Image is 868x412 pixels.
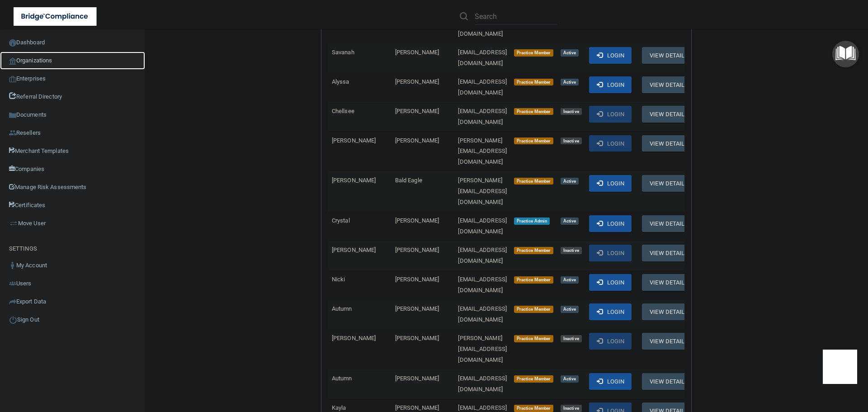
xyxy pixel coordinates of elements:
[395,217,439,224] span: [PERSON_NAME]
[9,298,16,305] img: icon-export.b9366987.png
[514,335,553,342] span: Practice Member
[514,79,553,86] span: Practice Member
[589,76,632,93] button: Login
[642,135,695,152] button: View Details
[9,219,18,228] img: briefcase.64adab9b.png
[642,215,695,232] button: View Details
[589,333,632,350] button: Login
[458,217,507,235] span: [EMAIL_ADDRESS][DOMAIN_NAME]
[458,78,507,96] span: [EMAIL_ADDRESS][DOMAIN_NAME]
[561,218,579,225] span: Active
[561,108,582,115] span: Inactive
[458,276,507,294] span: [EMAIL_ADDRESS][DOMAIN_NAME]
[475,8,557,25] input: Search
[514,108,553,115] span: Practice Member
[642,106,695,123] button: View Details
[395,137,439,144] span: [PERSON_NAME]
[332,217,350,224] span: Crystal
[332,305,352,312] span: Autumn
[458,9,507,37] span: [PERSON_NAME][EMAIL_ADDRESS][DOMAIN_NAME]
[9,39,16,47] img: ic_dashboard_dark.d01f4a41.png
[589,274,632,291] button: Login
[642,175,695,192] button: View Details
[561,137,582,145] span: Inactive
[514,405,553,412] span: Practice Member
[642,333,695,350] button: View Details
[642,245,695,261] button: View Details
[458,177,507,205] span: [PERSON_NAME][EMAIL_ADDRESS][DOMAIN_NAME]
[561,405,582,412] span: Inactive
[589,106,632,123] button: Login
[561,276,579,284] span: Active
[395,305,439,312] span: [PERSON_NAME]
[332,375,352,382] span: Autumn
[9,262,16,269] img: ic_user_dark.df1a06c3.png
[589,215,632,232] button: Login
[561,375,579,383] span: Active
[589,373,632,390] button: Login
[14,7,97,26] img: bridge_compliance_login_screen.278c3ca4.svg
[514,49,553,57] span: Practice Member
[9,129,16,137] img: ic_reseller.de258add.png
[458,335,507,363] span: [PERSON_NAME][EMAIL_ADDRESS][DOMAIN_NAME]
[832,41,859,67] button: Open Resource Center
[332,246,376,253] span: [PERSON_NAME]
[823,350,857,384] iframe: Drift Widget Chat Controller
[458,305,507,323] span: [EMAIL_ADDRESS][DOMAIN_NAME]
[332,137,376,144] span: [PERSON_NAME]
[589,175,632,192] button: Login
[561,178,579,185] span: Active
[9,243,37,254] label: SETTINGS
[395,78,439,85] span: [PERSON_NAME]
[458,49,507,66] span: [EMAIL_ADDRESS][DOMAIN_NAME]
[395,49,439,56] span: [PERSON_NAME]
[514,276,553,284] span: Practice Member
[9,316,17,324] img: ic_power_dark.7ecde6b1.png
[395,246,439,253] span: [PERSON_NAME]
[458,108,507,125] span: [EMAIL_ADDRESS][DOMAIN_NAME]
[395,335,439,341] span: [PERSON_NAME]
[642,303,695,320] button: View Details
[458,246,507,264] span: [EMAIL_ADDRESS][DOMAIN_NAME]
[458,375,507,393] span: [EMAIL_ADDRESS][DOMAIN_NAME]
[332,108,354,114] span: Chellsee
[9,280,16,287] img: icon-users.e205127d.png
[642,76,695,93] button: View Details
[458,137,507,166] span: [PERSON_NAME][EMAIL_ADDRESS][DOMAIN_NAME]
[332,78,349,85] span: Alyssa
[589,135,632,152] button: Login
[561,79,579,86] span: Active
[332,404,346,411] span: Kayla
[395,276,439,283] span: [PERSON_NAME]
[589,245,632,261] button: Login
[460,12,468,20] img: ic-search.3b580494.png
[395,108,439,114] span: [PERSON_NAME]
[332,177,376,184] span: [PERSON_NAME]
[9,112,16,119] img: icon-documents.8dae5593.png
[395,404,439,411] span: [PERSON_NAME]
[514,218,550,225] span: Practice Admin
[514,375,553,383] span: Practice Member
[561,335,582,342] span: Inactive
[332,49,354,56] span: Savanah
[332,335,376,341] span: [PERSON_NAME]
[642,373,695,390] button: View Details
[9,57,16,65] img: organization-icon.f8decf85.png
[642,47,695,64] button: View Details
[514,306,553,313] span: Practice Member
[395,375,439,382] span: [PERSON_NAME]
[589,303,632,320] button: Login
[561,247,582,254] span: Inactive
[332,276,345,283] span: Nicki
[9,76,16,82] img: enterprise.0d942306.png
[395,177,422,184] span: Bald Eagle
[589,47,632,64] button: Login
[514,247,553,254] span: Practice Member
[561,49,579,57] span: Active
[561,306,579,313] span: Active
[514,178,553,185] span: Practice Member
[642,274,695,291] button: View Details
[514,137,553,145] span: Practice Member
